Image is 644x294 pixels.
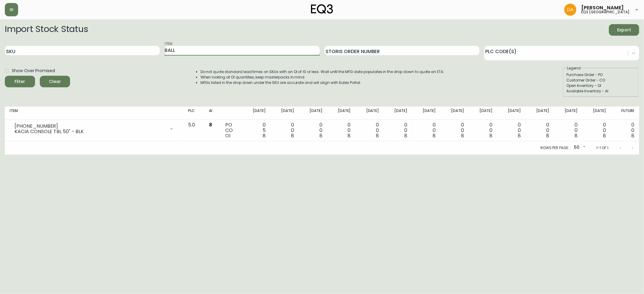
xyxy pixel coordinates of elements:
div: Customer Order - CO [566,78,635,83]
div: [PHONE_NUMBER]KACIA CONSOLE TBL 50" - BLK [10,122,179,136]
span: 8 [575,132,578,139]
th: Future [611,107,639,120]
span: OI [225,132,230,139]
span: 8 [263,132,266,139]
th: [DATE] [242,107,271,120]
li: Do not quote standard lead times on SKUs with an OI of 10 or less. Wait until the MFG date popula... [200,69,444,75]
th: [DATE] [384,107,412,120]
th: [DATE] [554,107,582,120]
span: 8 [404,132,407,139]
div: Available Inventory - AI [566,88,635,94]
div: 50 [572,143,587,153]
th: AI [204,107,220,120]
div: 0 0 [474,122,492,139]
div: 0 0 [275,122,294,139]
div: 0 0 [332,122,351,139]
img: dd1a7e8db21a0ac8adbf82b84ca05374 [564,4,576,16]
span: Clear [45,78,65,85]
th: [DATE] [469,107,497,120]
th: [DATE] [582,107,611,120]
th: Item [5,107,184,120]
th: [DATE] [327,107,356,120]
div: [PHONE_NUMBER] [14,123,165,129]
h5: eq3 [GEOGRAPHIC_DATA] [581,10,630,14]
p: 1-1 of 1 [596,145,608,151]
span: 8 [631,132,634,139]
span: 8 [376,132,379,139]
th: [DATE] [271,107,299,120]
li: When looking at OI quantities, keep masterpacks in mind. [200,75,444,80]
th: [DATE] [299,107,327,120]
span: 8 [518,132,521,139]
span: Show Over Promised [12,68,55,74]
span: 8 [546,132,549,139]
th: [DATE] [441,107,469,120]
div: 0 0 [389,122,408,139]
div: Purchase Order - PO [566,72,635,78]
div: PO CO [225,122,237,139]
div: 0 0 [360,122,379,139]
div: 0 0 [304,122,322,139]
legend: Legend [566,66,581,71]
span: 8 [489,132,492,139]
img: logo [311,4,333,14]
p: Rows per page: [540,145,569,151]
th: [DATE] [497,107,526,120]
button: Clear [40,76,70,87]
div: KACIA CONSOLE TBL 50" - BLK [14,129,165,134]
div: 0 5 [247,122,266,139]
span: [PERSON_NAME] [581,5,624,10]
span: 8 [319,132,322,139]
div: 0 0 [616,122,634,139]
div: 0 0 [559,122,578,139]
span: 8 [291,132,294,139]
span: 8 [433,132,436,139]
td: 5.0 [184,120,204,141]
span: 8 [461,132,464,139]
th: [DATE] [412,107,441,120]
span: 8 [603,132,606,139]
div: 0 0 [530,122,549,139]
span: 8 [209,121,212,128]
h2: Import Stock Status [5,24,88,36]
button: Filter [5,76,35,87]
div: 0 0 [417,122,436,139]
li: MFGs listed in the drop down under the SKU are accurate and will align with Sales Portal. [200,80,444,85]
span: Export [614,26,634,34]
th: PLC [184,107,204,120]
div: 0 0 [445,122,464,139]
div: Open Inventory - OI [566,83,635,88]
span: 8 [348,132,351,139]
th: [DATE] [356,107,384,120]
div: 0 0 [502,122,521,139]
div: 0 0 [587,122,606,139]
button: Export [609,24,639,36]
th: [DATE] [526,107,554,120]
